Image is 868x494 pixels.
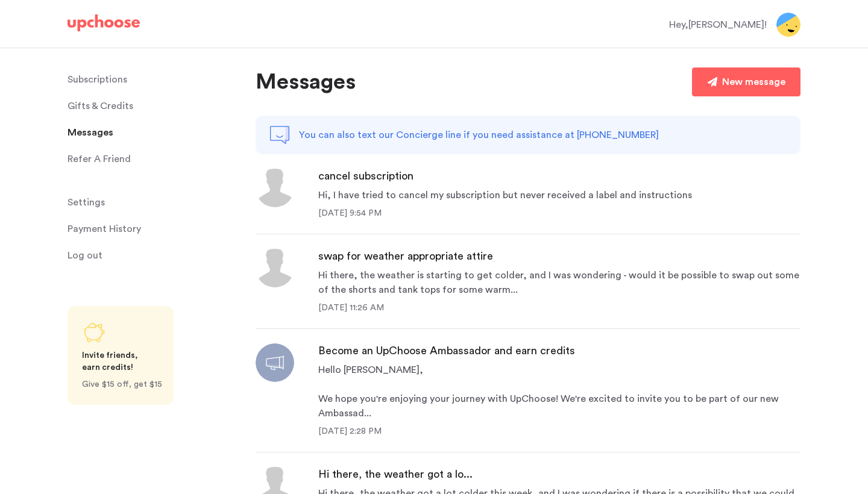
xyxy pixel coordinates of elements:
a: Log out [68,243,241,267]
p: You can also text our Concierge line if you need assistance at [PHONE_NUMBER] [299,128,659,142]
img: note-chat.png [270,125,289,145]
p: Hello [PERSON_NAME], [318,363,800,377]
div: swap for weather appropriate attire [318,249,800,263]
div: Become an UpChoose Ambassador and earn credits [318,343,800,358]
a: Gifts & Credits [68,94,241,118]
div: [DATE] 2:28 PM [318,425,800,437]
p: Subscriptions [68,67,127,92]
a: Payment History [68,217,241,241]
a: Messages [68,120,241,145]
div: Hi, I have tried to cancel my subscription but never received a label and instructions [318,188,692,202]
a: Settings [68,190,241,214]
div: Hey, [PERSON_NAME] ! [669,17,767,32]
a: Share UpChoose [68,306,174,405]
div: [DATE] 11:26 AM [318,302,800,314]
span: Gifts & Credits [68,94,133,118]
img: icon [256,169,294,207]
a: Subscriptions [68,67,241,92]
span: Settings [68,190,105,214]
img: icon [256,343,294,382]
div: New message [722,75,785,89]
a: Refer A Friend [68,147,241,171]
p: We hope you're enjoying your journey with UpChoose! We're excited to invite you to be part of our... [318,392,800,421]
div: [DATE] 9:54 PM [318,207,692,219]
img: paper-plane.png [708,77,717,87]
div: Hi there, the weather got a lo... [318,467,800,481]
a: UpChoose [68,14,140,37]
img: UpChoose [68,14,140,31]
div: cancel subscription [318,169,692,183]
div: Hi there, the weather is starting to get colder, and I was wondering - would it be possible to sw... [318,268,800,297]
p: Payment History [68,217,141,241]
span: Log out [68,243,102,267]
p: Refer A Friend [68,147,131,171]
span: Messages [68,120,113,145]
img: icon [256,249,294,287]
p: Messages [256,67,356,96]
